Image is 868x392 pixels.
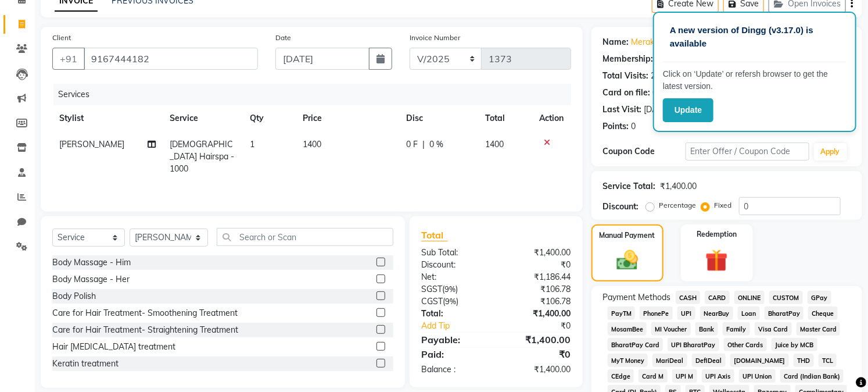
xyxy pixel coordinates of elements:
[632,36,682,48] a: Merakii Salon
[608,307,636,320] span: PayTM
[413,347,496,361] div: Paid:
[496,283,580,295] div: ₹106.78
[608,354,648,367] span: MyT Money
[496,347,580,361] div: ₹0
[421,229,448,241] span: Total
[652,354,687,367] span: MariDeal
[496,333,580,347] div: ₹1,400.00
[819,354,837,367] span: TCL
[52,273,130,286] div: Body Massage - Her
[755,322,792,336] span: Visa Card
[406,138,418,151] span: 0 F
[59,139,124,149] span: [PERSON_NAME]
[603,36,629,48] div: Name:
[163,105,243,131] th: Service
[250,139,254,149] span: 1
[603,291,671,304] span: Payment Methods
[496,247,580,259] div: ₹1,400.00
[724,338,767,351] span: Other Cards
[422,138,425,151] span: |
[659,200,697,211] label: Percentage
[692,354,726,367] span: DefiDeal
[603,145,686,158] div: Coupon Code
[413,364,496,376] div: Balance :
[808,291,831,304] span: GPay
[413,320,510,332] a: Add Tip
[603,53,654,65] div: Membership:
[84,48,258,70] input: Search by Name/Mobile/Email/Code
[651,70,665,82] div: 268
[413,247,496,259] div: Sub Total:
[640,307,673,320] span: PhonePe
[663,68,847,92] p: Click on ‘Update’ or refersh browser to get the latest version.
[610,248,645,273] img: _cash.svg
[413,308,496,320] div: Total:
[697,229,737,240] label: Redemption
[765,307,804,320] span: BharatPay
[496,295,580,308] div: ₹106.78
[668,338,719,351] span: UPI BharatPay
[52,324,238,336] div: Care for Hair Treatment- Straightening Treatment
[296,105,399,131] th: Price
[670,24,840,50] p: A new version of Dingg (v3.17.0) is available
[603,120,629,133] div: Points:
[429,138,443,151] span: 0 %
[723,322,750,336] span: Family
[632,120,636,133] div: 0
[413,259,496,271] div: Discount:
[814,143,847,161] button: Apply
[413,295,496,308] div: ( )
[603,53,851,65] div: No Active Membership
[651,322,691,336] span: MI Voucher
[808,307,838,320] span: Cheque
[663,98,713,122] button: Update
[510,320,580,332] div: ₹0
[695,322,718,336] span: Bank
[700,307,733,320] span: NearBuy
[686,142,809,161] input: Enter Offer / Coupon Code
[52,341,175,353] div: Hair [MEDICAL_DATA] treatment
[734,291,765,304] span: ONLINE
[769,291,803,304] span: CUSTOM
[399,105,478,131] th: Disc
[533,105,571,131] th: Action
[780,369,844,383] span: Card (Indian Bank)
[739,369,776,383] span: UPI Union
[797,322,841,336] span: Master Card
[243,105,296,131] th: Qty
[217,228,393,246] input: Search or Scan
[715,200,732,211] label: Fixed
[600,230,655,241] label: Manual Payment
[170,139,234,174] span: [DEMOGRAPHIC_DATA] Hairspa - 1000
[608,369,634,383] span: CEdge
[444,284,455,294] span: 9%
[738,307,760,320] span: Loan
[421,296,443,307] span: CGST
[644,104,669,116] div: [DATE]
[676,291,701,304] span: CASH
[445,297,456,306] span: 9%
[603,104,642,116] div: Last Visit:
[603,87,651,99] div: Card on file:
[485,139,504,149] span: 1400
[421,284,442,294] span: SGST
[603,70,649,82] div: Total Visits:
[772,338,817,351] span: Juice by MCB
[478,105,532,131] th: Total
[603,180,656,193] div: Service Total:
[52,358,119,370] div: Keratin treatment
[303,139,321,149] span: 1400
[52,290,96,302] div: Body Polish
[413,333,496,347] div: Payable:
[698,247,735,275] img: _gift.svg
[672,369,697,383] span: UPI M
[52,48,85,70] button: +91
[603,201,639,213] div: Discount:
[677,307,695,320] span: UPI
[608,322,647,336] span: MosamBee
[639,369,668,383] span: Card M
[496,271,580,283] div: ₹1,186.44
[53,84,580,105] div: Services
[413,271,496,283] div: Net:
[52,105,163,131] th: Stylist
